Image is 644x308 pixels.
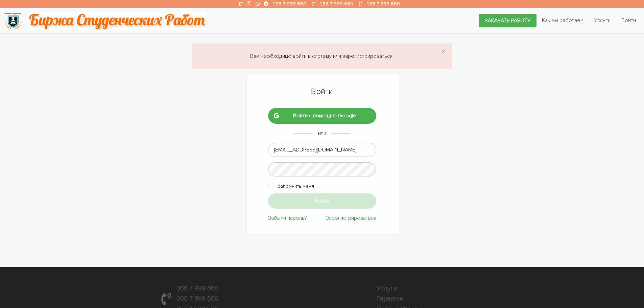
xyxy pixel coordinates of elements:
[441,45,447,58] span: ×
[279,113,371,119] span: Войти с помощью Google
[377,294,403,303] a: Гарантии
[616,14,641,27] a: Войти
[479,14,536,27] a: Заказать работу
[268,86,376,97] h1: Войти
[318,130,326,137] span: или
[176,284,218,292] a: 066 7 999 660
[366,1,400,7] a: 063 7 999 660
[441,47,447,57] button: Dismiss alert
[200,52,444,61] p: Вам необходимо войти в систему или зарегистрироваться.
[589,14,616,27] a: Услуги
[268,215,307,221] a: Забыли пароль?
[326,215,376,221] a: Зарегистрироваться
[536,14,589,27] a: Как мы работаем
[28,11,206,30] img: motto-2ce64da2796df845c65ce8f9480b9c9d679903764b3ca6da4b6de107518df0fe.gif
[4,11,22,30] img: logo-135dea9cf721667cc4ddb0c1795e3ba8b7f362e3d0c04e2cc90b931989920324.png
[268,193,376,209] input: Войти
[278,182,314,190] label: Запомнить меня
[268,108,376,123] a: Войти с помощью Google
[268,143,376,157] input: Адрес электронной почты
[377,284,397,292] a: Услуги
[176,294,218,303] a: 096 7 999 660
[272,1,306,7] a: 096 7 999 660
[319,1,353,7] a: 066 7 999 660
